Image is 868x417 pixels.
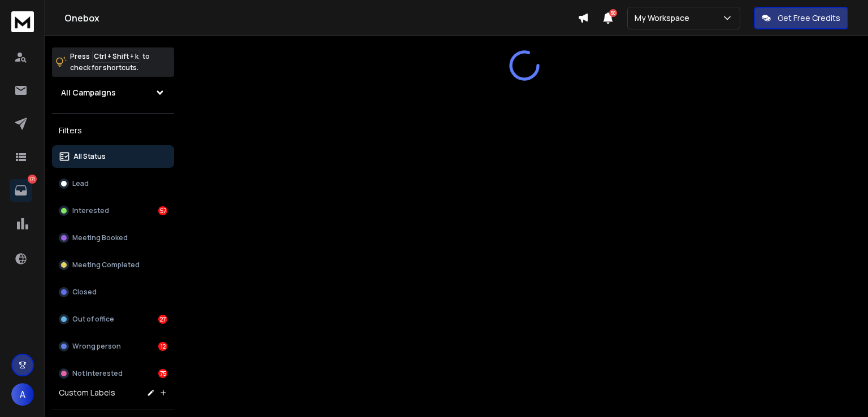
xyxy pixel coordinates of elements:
[72,206,109,215] p: Interested
[52,254,174,276] button: Meeting Completed
[635,12,694,24] p: My Workspace
[158,342,167,351] div: 12
[52,145,174,168] button: All Status
[754,7,848,29] button: Get Free Credits
[11,383,34,406] button: A
[11,11,34,32] img: logo
[61,87,116,98] h1: All Campaigns
[72,369,123,378] p: Not Interested
[72,260,140,270] p: Meeting Completed
[72,179,89,188] p: Lead
[59,387,115,398] h3: Custom Labels
[72,233,128,242] p: Meeting Booked
[52,362,174,385] button: Not Interested75
[158,206,167,215] div: 57
[28,175,37,184] p: 171
[52,199,174,222] button: Interested57
[778,12,840,24] p: Get Free Credits
[609,9,617,17] span: 50
[52,281,174,303] button: Closed
[52,123,174,138] h3: Filters
[52,81,174,104] button: All Campaigns
[72,342,121,351] p: Wrong person
[70,51,150,73] p: Press to check for shortcuts.
[158,315,167,324] div: 27
[92,50,140,63] span: Ctrl + Shift + k
[64,11,578,25] h1: Onebox
[72,315,114,324] p: Out of office
[158,369,167,378] div: 75
[52,308,174,331] button: Out of office27
[72,288,97,297] p: Closed
[52,227,174,249] button: Meeting Booked
[52,335,174,358] button: Wrong person12
[10,179,32,202] a: 171
[52,172,174,195] button: Lead
[73,152,106,161] p: All Status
